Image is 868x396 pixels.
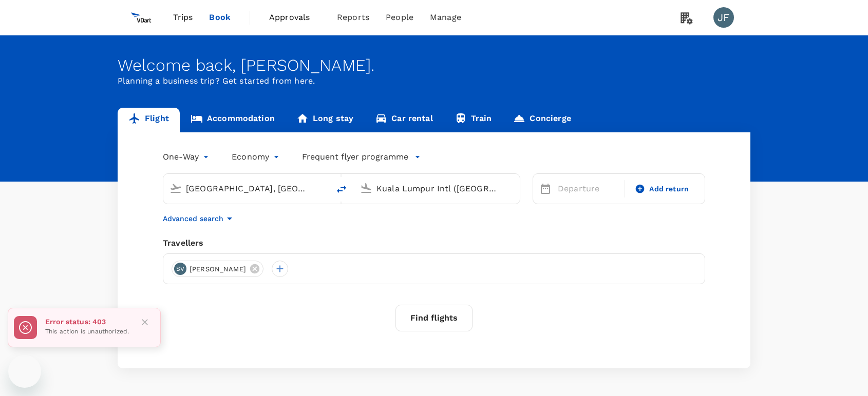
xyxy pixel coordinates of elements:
a: Car rental [364,108,444,132]
a: Train [444,108,503,132]
div: SV[PERSON_NAME] [172,261,263,277]
div: Economy [232,149,281,165]
a: Concierge [502,108,581,132]
span: Reports [337,11,369,24]
button: Open [513,187,515,189]
p: Departure [558,183,618,195]
span: Manage [430,11,461,24]
button: Find flights [395,305,473,331]
img: VDart Malaysia SDN BHD [118,6,165,29]
p: Advanced search [163,213,223,224]
div: Travellers [163,237,705,249]
div: One-Way [163,149,211,165]
button: Close [137,314,153,330]
span: Approvals [269,11,320,24]
span: People [386,11,413,24]
p: Planning a business trip? Get started from here. [118,75,750,87]
div: SV [174,263,186,275]
p: This action is unauthorized. [45,327,129,337]
span: Book [209,11,231,24]
div: Welcome back , [PERSON_NAME] . [118,56,750,75]
p: Frequent flyer programme [302,151,408,163]
button: Open [322,187,324,189]
button: delete [329,177,354,202]
span: [PERSON_NAME] [183,264,252,274]
span: Trips [173,11,193,24]
a: Flight [118,108,180,132]
button: Frequent flyer programme [302,151,421,163]
button: Advanced search [163,212,236,225]
a: Long stay [286,108,364,132]
input: Going to [376,181,498,196]
div: JF [713,7,734,28]
span: Add return [649,184,689,194]
p: Error status: 403 [45,316,129,327]
iframe: Button to launch messaging window [8,355,41,388]
a: Accommodation [180,108,286,132]
input: Depart from [186,181,308,196]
